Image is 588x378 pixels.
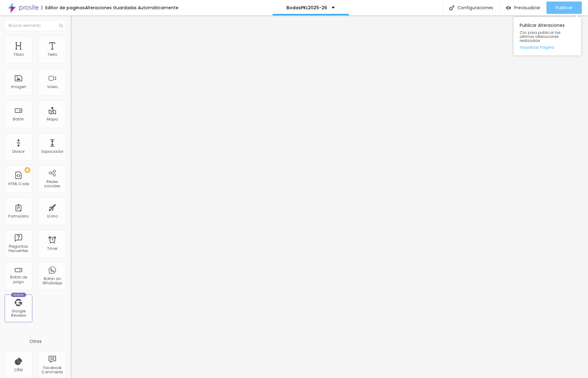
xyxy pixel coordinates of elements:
[59,24,63,27] img: Icone
[5,20,66,31] input: Buscar elemento
[520,30,575,43] span: Clic para publicar las últimas alteraciones realizadas
[13,117,24,121] div: Botón
[47,214,58,218] div: Icono
[449,5,454,10] img: Icone
[6,309,30,318] div: Google Reviews
[42,6,85,10] div: Editor de paginas
[286,6,327,10] p: BodasPKL2025-26
[40,180,64,189] div: Redes sociales
[14,368,23,372] div: CRM
[42,149,63,154] div: Espaciador
[47,52,57,57] div: Texto
[546,2,582,14] button: Publicar
[514,5,540,10] span: Previsualizar
[14,52,24,57] div: Titulo
[6,244,30,253] div: Preguntas frecuentes
[47,246,58,251] div: Timer
[12,149,25,154] div: Divisor
[506,5,511,10] img: view-1.svg
[500,2,546,14] button: Previsualizar
[556,5,573,10] span: Publicar
[47,85,58,89] div: Video
[8,182,29,186] div: HTML Code
[514,17,581,55] div: Publicar Alteraciones
[8,214,29,218] div: Formulario
[11,85,26,89] div: Imagen
[40,277,64,286] div: Botón do WhatsApp
[520,45,575,49] a: Visualizar Página
[71,15,588,378] iframe: Editor
[11,293,26,297] div: Nuevo
[85,6,178,10] div: Alteraciones Guardadas Automáticamente
[6,275,30,284] div: Botón de pago
[40,366,64,375] div: Facebook Comments
[47,117,58,121] div: Mapa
